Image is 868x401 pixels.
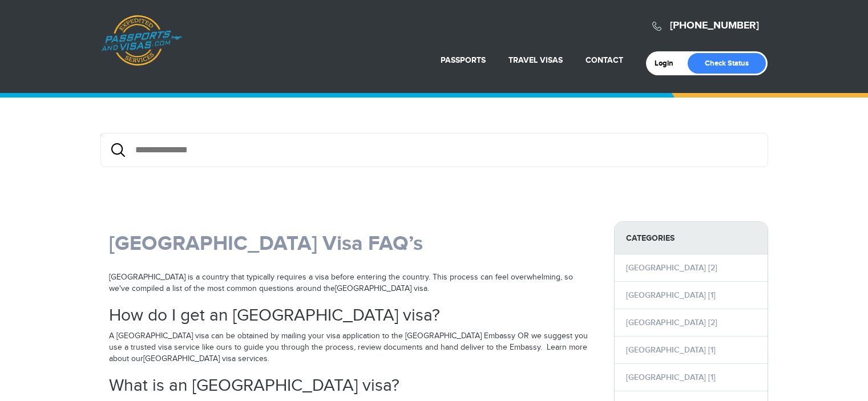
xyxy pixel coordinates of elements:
a: Check Status [688,53,766,74]
a: Passports [441,55,486,65]
a: Login [655,59,681,68]
a: [PHONE_NUMBER] [670,19,759,32]
a: [GEOGRAPHIC_DATA] [2] [626,263,717,273]
div: {/exp:low_search:form} [100,133,768,167]
a: [GEOGRAPHIC_DATA] [2] [626,318,717,327]
h2: What is an [GEOGRAPHIC_DATA] visa? [109,376,588,395]
a: [GEOGRAPHIC_DATA] [1] [626,345,716,355]
a: [GEOGRAPHIC_DATA] [1] [626,290,716,300]
h1: [GEOGRAPHIC_DATA] Visa FAQ’s [109,233,588,256]
a: Passports & [DOMAIN_NAME] [101,15,182,66]
p: [GEOGRAPHIC_DATA] is a country that typically requires a visa before entering the country. This p... [109,272,588,295]
strong: Categories [615,222,768,254]
p: A [GEOGRAPHIC_DATA] visa can be obtained by mailing your visa application to the [GEOGRAPHIC_DATA... [109,331,588,365]
a: [GEOGRAPHIC_DATA] [1] [626,372,716,382]
a: Travel Visas [508,55,563,65]
h2: How do I get an [GEOGRAPHIC_DATA] visa? [109,306,588,325]
a: [GEOGRAPHIC_DATA] visa [335,284,427,293]
a: Contact [586,55,623,65]
a: [GEOGRAPHIC_DATA] visa services [143,354,268,363]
